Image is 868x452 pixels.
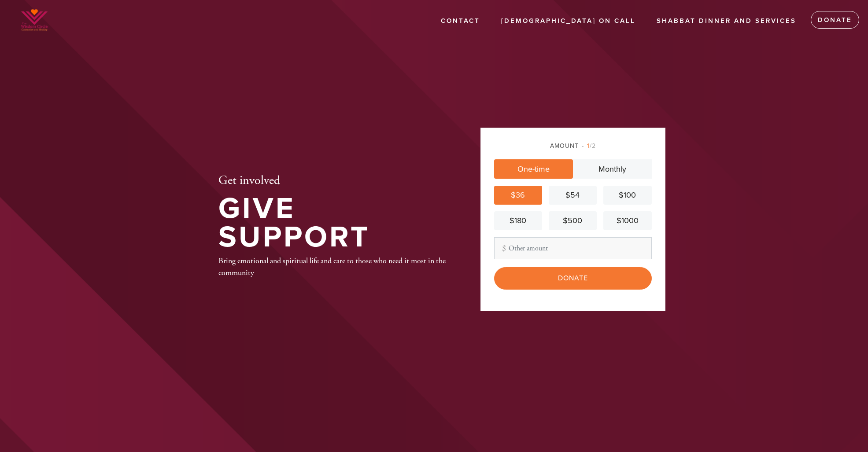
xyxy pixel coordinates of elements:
a: $54 [549,186,597,205]
a: $100 [603,186,651,205]
span: /2 [582,142,596,150]
a: One-time [494,159,573,179]
a: Contact [434,13,487,29]
div: $1000 [607,215,648,227]
a: Shabbat Dinner and Services [650,13,803,29]
div: $54 [552,189,593,201]
div: $500 [552,215,593,227]
span: 1 [587,142,590,150]
img: WhatsApp%20Image%202025-03-14%20at%2002.png [13,4,55,36]
a: Donate [811,11,859,29]
h1: Give Support [218,195,452,251]
a: [DEMOGRAPHIC_DATA] On Call [495,13,642,29]
div: $100 [607,189,648,201]
a: $36 [494,186,542,205]
a: $180 [494,211,542,230]
div: Bring emotional and spiritual life and care to those who need it most in the community [218,255,452,279]
a: $500 [549,211,597,230]
div: $180 [498,215,539,227]
a: Monthly [573,159,652,179]
a: $1000 [603,211,651,230]
input: Donate [494,267,652,289]
input: Other amount [494,237,652,259]
div: $36 [498,189,539,201]
div: Amount [494,141,652,151]
h2: Get involved [218,173,452,188]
